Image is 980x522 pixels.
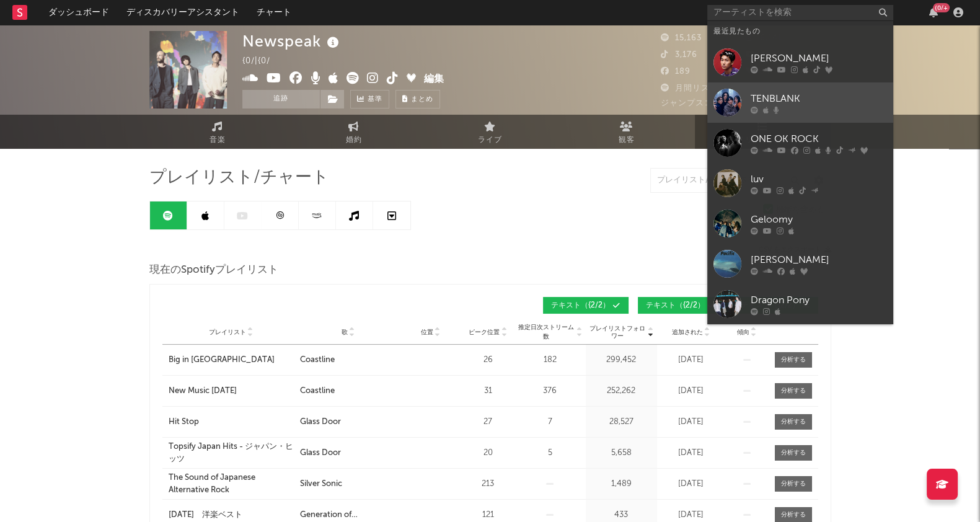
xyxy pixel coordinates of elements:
span: 歌 [342,329,348,336]
div: luv [751,172,887,187]
a: 基準 [350,90,389,108]
div: 5,658 [589,447,654,459]
div: [PERSON_NAME] [751,51,887,66]
div: {0/ | {0/ [242,54,285,69]
a: Dragon Pony [707,284,893,324]
div: Silver Sonic [300,478,342,490]
button: テキスト（{2/2） [638,297,723,314]
div: Glass Door [300,447,341,459]
div: 20 [465,447,511,459]
div: Hit Stop [169,416,199,428]
div: [DATE] [660,478,722,490]
input: アーティストを検索 [707,5,893,20]
span: プレイリスト/チャート [149,170,329,185]
a: ライブ [422,115,558,149]
div: Generation of Superstitions [300,509,397,521]
span: 婚約 [346,133,362,148]
span: ジャンプスコア: {0// [661,99,744,107]
span: 月間リスナー数: {0/人 [661,84,763,92]
span: 音楽 [210,133,226,148]
input: プレイリスト/チャートを検索 [650,168,805,193]
a: The Sound of Japanese Alternative Rock [169,472,294,496]
span: 観客 [619,133,635,148]
div: [DATE] [660,447,722,459]
div: Newspeak [242,31,342,51]
span: まとめ [411,96,433,103]
div: 31 [465,385,511,397]
span: 15,163 [661,34,702,42]
div: [DATE] [660,509,722,521]
a: Hit Stop [169,416,294,428]
a: 音楽 [149,115,286,149]
span: 傾向 [737,329,749,336]
a: プレイリスト/チャート [695,115,831,149]
span: 基準 [368,92,382,107]
a: [PERSON_NAME] [707,244,893,284]
span: ライブ [478,133,502,148]
button: 追跡 [242,90,320,108]
span: 現在のSpotifyプレイリスト [149,263,278,278]
a: [PERSON_NAME] [707,42,893,82]
span: ピーク位置 [469,329,500,336]
div: 376 [518,385,583,397]
span: プレイリストフォロワー [589,325,647,340]
span: 189 [661,68,691,76]
div: [DATE] [660,385,722,397]
div: ONE OK ROCK [751,131,887,146]
div: 28,527 [589,416,654,428]
button: {0/+ [929,7,938,17]
span: テキスト （{2/2） [646,302,705,309]
div: [PERSON_NAME] [751,252,887,267]
span: 追加された [672,329,703,336]
div: Coastline [300,385,335,397]
div: {0/+ [933,3,950,12]
a: Topsify Japan Hits - ジャパン・ヒッツ [169,441,294,465]
div: Glass Door [300,416,341,428]
a: ONE OK ROCK [707,123,893,163]
div: [DATE] [660,354,722,366]
a: 観客 [558,115,695,149]
span: 位置 [421,329,433,336]
div: 5 [518,447,583,459]
div: Coastline [300,354,335,366]
div: New Music [DATE] [169,385,237,397]
div: Dragon Pony [751,293,887,307]
div: 182 [518,354,583,366]
div: [DATE] [660,416,722,428]
a: New Music [DATE] [169,385,294,397]
div: 最近見たもの [713,24,887,39]
span: 3,176 [661,51,697,59]
a: 婚約 [286,115,422,149]
div: 252,262 [589,385,654,397]
span: テキスト （{2/2） [551,302,610,309]
a: TENBLANK [707,82,893,123]
div: 7 [518,416,583,428]
span: プレイリスト [209,329,246,336]
div: 26 [465,354,511,366]
div: 299,452 [589,354,654,366]
div: 27 [465,416,511,428]
a: [DATE] 洋楽ベスト [169,509,294,521]
a: Geloomy [707,203,893,244]
button: テキスト（{2/2） [543,297,629,314]
div: [DATE] 洋楽ベスト [169,509,242,521]
div: TENBLANK [751,91,887,106]
a: Big in [GEOGRAPHIC_DATA] [169,354,294,366]
span: 推定日次ストリーム数 [518,323,575,342]
div: 213 [465,478,511,490]
a: luv [707,163,893,203]
div: Big in [GEOGRAPHIC_DATA] [169,354,275,366]
div: Geloomy [751,212,887,227]
div: 121 [465,509,511,521]
button: 編集 [424,72,444,87]
div: 433 [589,509,654,521]
div: 1,489 [589,478,654,490]
button: まとめ [395,90,440,108]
